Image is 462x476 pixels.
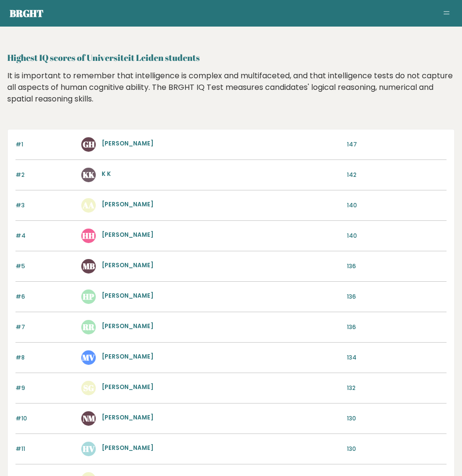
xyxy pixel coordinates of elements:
p: 136 [347,323,447,332]
p: 140 [347,231,447,240]
p: 132 [347,384,447,392]
p: 130 [347,445,447,453]
p: #1 [15,140,75,149]
p: #7 [15,323,75,332]
text: HV [82,443,94,454]
text: NM [82,413,95,424]
a: [PERSON_NAME] [102,352,153,361]
a: [PERSON_NAME] [102,444,153,452]
p: #4 [15,231,75,240]
text: KK [83,169,95,180]
p: #10 [15,414,75,423]
div: It is important to remember that intelligence is complex and multifaceted, and that intelligence ... [7,70,455,119]
p: 136 [347,262,447,271]
p: #11 [15,445,75,453]
a: [PERSON_NAME] [102,139,153,147]
p: 134 [347,353,447,362]
p: 140 [347,201,447,210]
a: [PERSON_NAME] [102,413,153,421]
a: [PERSON_NAME] [102,261,153,269]
text: HH [82,230,95,241]
a: [PERSON_NAME] [102,383,153,391]
text: AA [82,200,94,211]
h2: Highest IQ scores of Universiteit Leiden students [7,51,455,64]
p: #6 [15,292,75,301]
text: MV [82,352,95,363]
a: [PERSON_NAME] [102,231,153,239]
p: 136 [347,292,447,301]
p: #3 [15,201,75,210]
a: [PERSON_NAME] [102,200,153,208]
text: RR [82,321,95,332]
text: HP [83,291,94,302]
a: Brght [10,7,44,20]
a: K K [102,170,111,178]
a: [PERSON_NAME] [102,291,153,300]
p: 142 [347,171,447,179]
p: #9 [15,384,75,392]
text: GH [82,139,94,150]
a: [PERSON_NAME] [102,322,153,330]
p: #8 [15,353,75,362]
button: Toggle navigation [441,8,452,19]
text: SG [83,382,94,393]
p: #5 [15,262,75,271]
p: 130 [347,414,447,423]
p: 147 [347,140,447,149]
p: #2 [15,171,75,179]
text: MB [82,260,94,272]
